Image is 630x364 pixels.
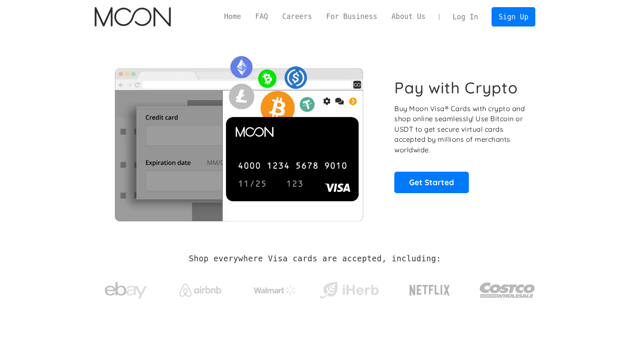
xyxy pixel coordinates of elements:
[492,7,535,26] a: Sign Up
[95,7,171,27] img: Moon Logo
[189,254,441,263] h2: Shop everywhere Visa cards are accepted, including:
[95,7,171,27] a: home
[479,274,536,306] img: Costco
[319,11,384,22] a: For Business
[384,11,433,22] a: About Us
[479,266,536,310] a: Costco
[217,11,248,22] a: Home
[392,271,468,305] a: Netflix
[95,50,383,221] img: Moon Cards let you spend your crypto anywhere Visa is accepted.
[318,271,380,306] a: iHerb
[254,285,296,295] img: Walmart
[394,104,526,155] p: Buy Moon Visa® Cards with crypto and shop online seamlessly! Use Bitcoin or USDT to get secure vi...
[179,284,221,297] img: Airbnb
[394,172,469,193] a: Get Started
[243,277,306,300] a: Walmart
[169,275,231,301] a: Airbnb
[446,8,485,26] a: Log In
[248,11,275,22] a: FAQ
[275,11,319,22] a: Careers
[95,269,157,308] a: ebay
[105,277,147,304] img: ebay
[409,280,451,301] img: Netflix
[394,78,518,97] h1: Pay with Crypto
[318,279,380,301] img: iHerb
